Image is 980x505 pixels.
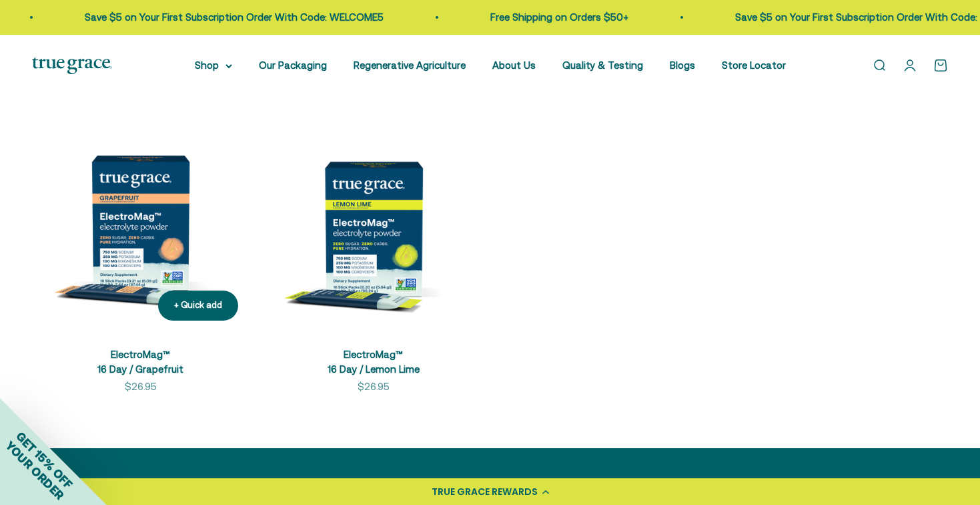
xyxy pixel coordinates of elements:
span: YOUR ORDER [3,438,67,502]
a: Our Packaging [259,59,327,71]
a: Regenerative Agriculture [354,59,466,71]
a: Free Shipping on Orders $50+ [442,11,580,23]
a: Quality & Testing [562,59,643,71]
div: TRUE GRACE REWARDS [432,485,538,499]
div: + Quick add [174,299,222,313]
sale-price: $26.95 [358,379,390,395]
button: + Quick add [158,291,238,321]
img: ElectroMag™ [265,114,482,331]
a: ElectroMag™16 Day / Grapefruit [97,349,183,375]
a: Store Locator [722,59,786,71]
sale-price: $26.95 [125,379,157,395]
summary: Shop [195,57,232,73]
p: Save $5 on Your First Subscription Order With Code: WELCOME5 [37,9,336,25]
a: ElectroMag™16 Day / Lemon Lime [328,349,420,375]
span: GET 15% OFF [13,429,75,491]
a: Blogs [670,59,695,71]
img: ElectroMag™ [32,114,249,331]
a: About Us [492,59,536,71]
